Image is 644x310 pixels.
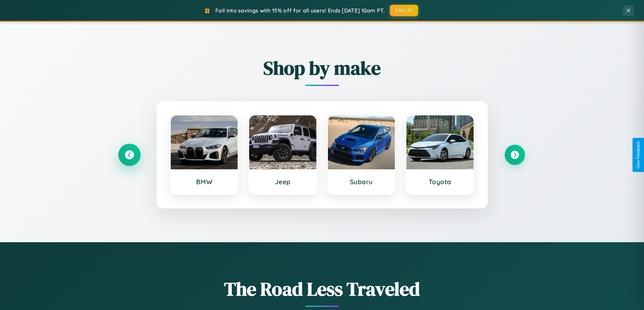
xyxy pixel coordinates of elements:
[636,141,641,169] div: Give Feedback
[177,178,231,186] h3: BMW
[215,7,385,14] span: Fall into savings with 15% off for all users! Ends [DATE] 10am PT.
[256,178,310,186] h3: Jeep
[413,178,467,186] h3: Toyota
[390,5,418,16] button: FALL15
[119,55,525,81] h2: Shop by make
[335,178,388,186] h3: Subaru
[119,276,525,302] h1: The Road Less Traveled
